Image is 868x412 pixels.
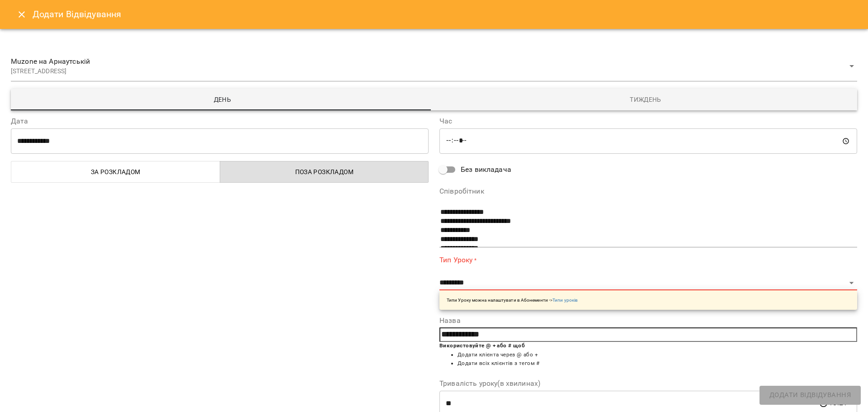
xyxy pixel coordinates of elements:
[439,94,852,105] span: Тиждень
[461,164,511,175] span: Без викладача
[33,7,122,21] h6: Додати Відвідування
[447,297,578,303] p: Типи Уроку можна налаштувати в Абонементи ->
[439,342,525,349] b: Використовуйте @ + або # щоб
[11,67,846,76] p: [STREET_ADDRESS]
[11,51,857,81] div: Muzone на Арнаутській[STREET_ADDRESS]
[439,118,857,125] label: Час
[552,298,578,303] a: Типи уроків
[11,56,846,67] span: Muzone на Арнаутській
[439,188,857,195] label: Співробітник
[17,166,215,177] span: За розкладом
[226,166,424,177] span: Поза розкладом
[439,380,857,387] label: Тривалість уроку(в хвилинах)
[458,350,857,360] li: Додати клієнта через @ або +
[439,255,857,265] label: Тип Уроку
[11,118,429,125] label: Дата
[220,161,429,183] button: Поза розкладом
[11,4,33,25] button: Close
[439,317,857,324] label: Назва
[458,359,857,368] li: Додати всіх клієнтів з тегом #
[16,94,429,105] span: День
[11,161,220,183] button: За розкладом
